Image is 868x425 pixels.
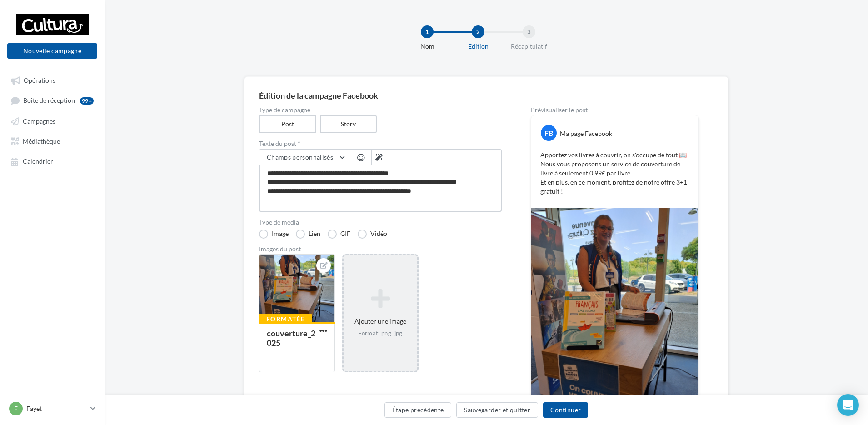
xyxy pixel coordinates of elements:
label: Type de média [259,219,502,225]
a: Médiathèque [5,133,99,149]
button: Continuer [543,402,588,418]
button: Nouvelle campagne [7,43,97,59]
div: Open Intercom Messenger [837,394,859,416]
div: Nom [398,42,456,51]
span: Calendrier [23,158,53,165]
label: Texte du post * [259,140,502,147]
div: couverture_2025 [267,328,315,348]
a: F Fayet [7,400,97,417]
label: Lien [296,230,320,239]
span: F [14,404,18,413]
label: Post [259,115,316,133]
div: 1 [421,25,434,38]
span: Opérations [24,76,55,84]
button: Champs personnalisés [259,150,350,165]
label: GIF [328,230,350,239]
div: Ma page Facebook [560,129,612,138]
div: Images du post [259,246,502,252]
div: 3 [523,25,535,38]
div: Formatée [259,314,312,324]
p: Fayet [26,404,87,413]
div: Édition de la campagne Facebook [259,91,713,100]
button: Étape précédente [384,402,452,418]
div: FB [541,125,557,141]
a: Calendrier [5,153,99,169]
div: 99+ [80,97,94,105]
div: Récapitulatif [500,42,558,51]
span: Champs personnalisés [267,153,333,161]
a: Opérations [5,72,99,88]
label: Image [259,230,289,239]
span: Médiathèque [23,137,60,145]
a: Campagnes [5,113,99,129]
label: Type de campagne [259,107,502,113]
label: Vidéo [358,230,387,239]
div: 2 [472,25,484,38]
button: Sauvegarder et quitter [456,402,538,418]
div: Prévisualiser le post [531,107,699,113]
span: Campagnes [23,117,55,125]
a: Boîte de réception99+ [5,92,99,109]
p: Apportez vos livres à couvrir, on s'occupe de tout 📖 Nous vous proposons un service de couverture... [540,150,689,196]
div: Edition [449,42,507,51]
label: Story [320,115,377,133]
span: Boîte de réception [23,97,75,105]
